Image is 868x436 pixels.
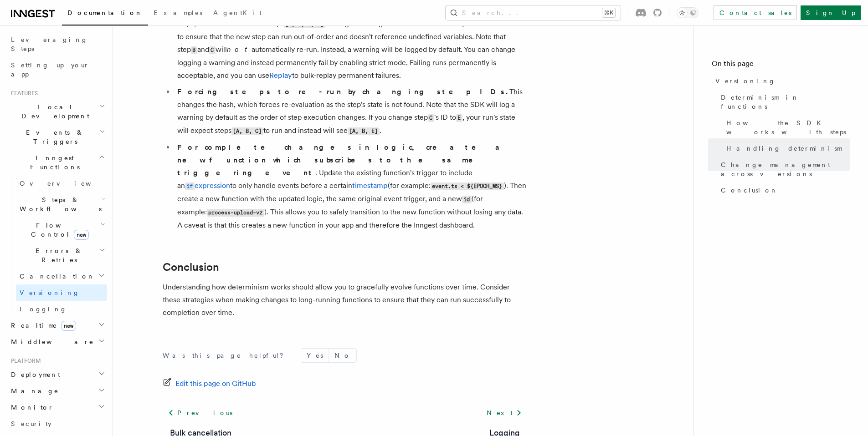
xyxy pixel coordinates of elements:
[175,86,527,137] li: This changes the hash, which forces re-evaluation as the step's state is not found. Note that the...
[7,102,99,121] span: Local Development
[7,150,107,175] button: Inngest Functions
[7,175,107,317] div: Inngest Functions
[7,317,107,334] button: Realtimenew
[16,301,107,317] a: Logging
[717,182,850,198] a: Conclusion
[717,157,850,182] a: Change management across versions
[7,357,41,365] span: Platform
[7,386,59,395] span: Manage
[431,183,504,190] code: event.ts < ${EPOCH_MS}
[16,272,95,281] span: Cancellation
[726,118,850,137] span: How the SDK works with steps
[7,399,107,416] button: Monitor
[207,209,264,217] code: process-upload-v2
[62,3,148,25] a: Documentation
[185,181,230,190] a: ifexpression
[11,36,88,52] span: Leveraging Steps
[721,160,850,178] span: Change management across versions
[163,377,256,390] a: Edit this page on GitHub
[16,217,107,243] button: Flow Controlnew
[20,180,113,187] span: Overview
[11,61,89,78] span: Setting up your app
[717,89,850,115] a: Determinism in functions
[231,127,263,135] code: [A, B, C]
[7,57,107,82] a: Setting up your app
[462,196,472,203] code: id
[20,305,67,313] span: Logging
[7,99,107,124] button: Local Development
[11,420,51,427] span: Security
[227,45,252,54] em: not
[208,3,267,25] a: AgentKit
[348,127,380,135] code: [A, B, E]
[20,289,80,296] span: Versioning
[16,246,99,264] span: Errors & Retries
[67,9,143,16] span: Documentation
[456,114,462,122] code: E
[163,405,238,421] a: Previous
[175,141,527,232] li: . Update the existing function's trigger to include an to only handle events before a certain (fo...
[163,261,219,274] a: Conclusion
[7,337,94,346] span: Middleware
[7,366,107,383] button: Deployment
[602,8,615,17] kbd: ⌘K
[7,124,107,150] button: Events & Triggers
[191,46,197,54] code: B
[16,243,107,268] button: Errors & Retries
[163,281,527,319] p: Understanding how determinism works should allow you to gracefully evolve functions over time. Co...
[154,9,202,16] span: Examples
[163,351,290,360] p: Was this page helpful?
[677,7,699,18] button: Toggle dark mode
[16,175,107,192] a: Overview
[721,93,850,111] span: Determinism in functions
[16,221,100,239] span: Flow Control
[16,195,102,213] span: Steps & Workflows
[714,5,797,20] a: Contact sales
[7,128,99,146] span: Events & Triggers
[209,46,216,54] code: C
[712,58,850,73] h4: On this page
[185,183,195,190] code: if
[329,349,356,362] button: No
[481,405,527,421] a: Next
[723,140,850,157] a: Handling determinism
[177,87,509,96] strong: Forcing steps to re-run by changing step IDs.
[723,115,850,140] a: How the SDK works with steps
[7,153,98,172] span: Inngest Functions
[7,31,107,57] a: Leveraging Steps
[7,403,54,412] span: Monitor
[175,377,256,390] span: Edit this page on GitHub
[352,181,388,190] a: timestamp
[16,268,107,284] button: Cancellation
[7,90,38,97] span: Features
[16,284,107,301] a: Versioning
[61,321,76,331] span: new
[213,9,262,16] span: AgentKit
[7,321,76,330] span: Realtime
[148,3,208,25] a: Examples
[726,144,842,153] span: Handling determinism
[7,370,60,379] span: Deployment
[16,192,107,217] button: Steps & Workflows
[7,383,107,399] button: Manage
[446,5,621,20] button: Search...⌘K
[7,334,107,350] button: Middleware
[177,143,510,177] strong: For complete changes in logic, create a new function which subscribes to the same triggering event
[712,73,850,89] a: Versioning
[301,349,329,362] button: Yes
[269,71,292,80] a: Replay
[74,230,89,240] span: new
[715,76,776,86] span: Versioning
[428,114,434,122] code: C
[7,416,107,432] a: Security
[801,5,861,20] a: Sign Up
[284,20,325,28] code: [A, Z, B, C]
[721,186,778,195] span: Conclusion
